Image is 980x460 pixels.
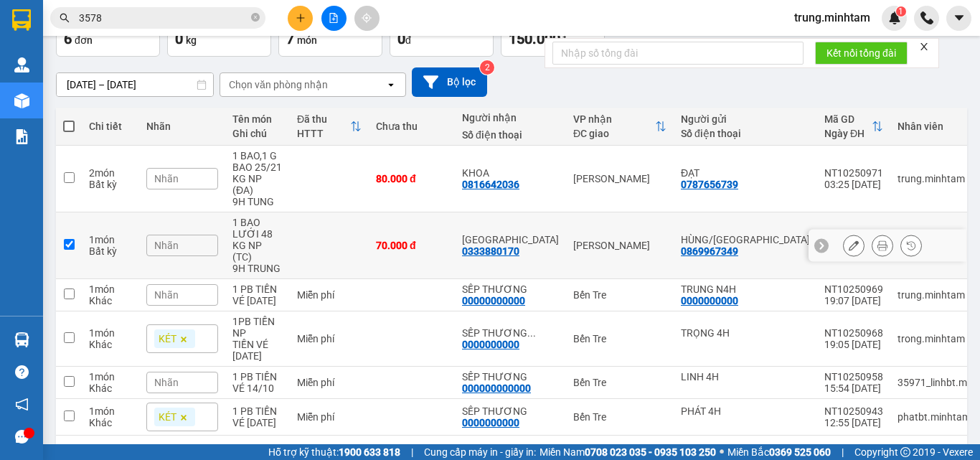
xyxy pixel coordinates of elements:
[64,30,72,47] span: 6
[321,6,347,31] button: file-add
[89,245,132,257] div: Bất kỳ
[824,405,883,417] div: NT10250943
[842,444,844,460] span: |
[462,327,559,339] div: SẾP THƯƠNG NX
[89,295,132,306] div: Khác
[15,430,29,443] span: message
[462,417,519,428] div: 0000000000
[14,93,29,108] img: warehouse-icon
[566,108,674,146] th: Toggle SortBy
[585,446,716,458] strong: 0708 023 035 - 0935 103 250
[232,263,283,274] div: 9H TRUNG
[681,283,810,295] div: TRUNG N4H
[175,30,183,47] span: 0
[89,179,132,190] div: Bất kỳ
[297,411,362,423] div: Miễn phí
[297,34,317,46] span: món
[232,113,283,125] div: Tên món
[681,371,810,382] div: LINH 4H
[824,339,883,350] div: 19:05 [DATE]
[297,128,350,139] div: HTTT
[920,11,933,24] img: phone-icon
[769,446,831,458] strong: 0369 525 060
[251,11,260,25] span: close-circle
[232,128,283,139] div: Ghi chú
[232,217,283,263] div: 1 BAO LƯỚI 48 KG NP (TC)
[251,13,260,22] span: close-circle
[296,13,306,23] span: plus
[540,444,716,460] span: Miền Nam
[60,13,70,23] span: search
[681,167,810,179] div: ĐẠT
[154,240,179,251] span: Nhãn
[900,447,910,457] span: copyright
[953,11,966,24] span: caret-down
[919,42,929,52] span: close
[573,113,655,125] div: VP nhận
[329,13,339,23] span: file-add
[783,9,882,27] span: trung.minhtam
[573,333,666,344] div: Bến Tre
[573,173,666,184] div: [PERSON_NAME]
[89,382,132,394] div: Khác
[681,113,810,125] div: Người gửi
[297,289,362,301] div: Miễn phí
[89,417,132,428] div: Khác
[89,234,132,245] div: 1 món
[573,289,666,301] div: Bến Tre
[681,179,738,190] div: 0787656739
[89,283,132,295] div: 1 món
[681,405,810,417] div: PHÁT 4H
[159,332,176,345] span: KÉT
[824,327,883,339] div: NT10250968
[14,57,29,72] img: warehouse-icon
[888,11,901,24] img: icon-new-feature
[229,78,328,92] div: Chọn văn phòng nhận
[79,10,248,26] input: Tìm tên, số ĐT hoặc mã đơn
[824,417,883,428] div: 12:55 [DATE]
[15,398,29,411] span: notification
[385,79,397,90] svg: open
[946,6,971,31] button: caret-down
[14,129,29,144] img: solution-icon
[681,128,810,139] div: Số điện thoại
[75,34,93,46] span: đơn
[817,108,890,146] th: Toggle SortBy
[14,332,29,347] img: warehouse-icon
[268,444,400,460] span: Hỗ trợ kỹ thuật:
[462,339,519,350] div: 0000000000
[573,128,655,139] div: ĐC giao
[824,371,883,382] div: NT10250958
[411,444,413,460] span: |
[824,295,883,306] div: 19:07 [DATE]
[232,339,283,362] div: TIỀN VÉ NGÀY 14/10/2025
[159,410,176,423] span: KÉT
[824,382,883,394] div: 15:54 [DATE]
[815,42,908,65] button: Kết nối tổng đài
[146,121,218,132] div: Nhãn
[154,289,179,301] span: Nhãn
[896,6,906,17] sup: 1
[290,108,369,146] th: Toggle SortBy
[462,405,559,417] div: SẾP THƯƠNG
[376,121,448,132] div: Chưa thu
[89,167,132,179] div: 2 món
[376,240,448,251] div: 70.000 đ
[232,196,283,207] div: 9H TUNG
[573,377,666,388] div: Bến Tre
[154,173,179,184] span: Nhãn
[462,129,559,141] div: Số điện thoại
[681,295,738,306] div: 0000000000
[232,283,283,306] div: 1 PB TIỀN VÉ 14/10/2025
[573,411,666,423] div: Bến Tre
[824,128,872,139] div: Ngày ĐH
[288,6,313,31] button: plus
[727,444,831,460] span: Miền Bắc
[57,73,213,96] input: Select a date range.
[232,405,283,428] div: 1 PB TIỀN VÉ 14/10/25
[12,9,31,31] img: logo-vxr
[286,30,294,47] span: 7
[462,371,559,382] div: SẾP THƯƠNG
[552,42,804,65] input: Nhập số tổng đài
[824,283,883,295] div: NT10250969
